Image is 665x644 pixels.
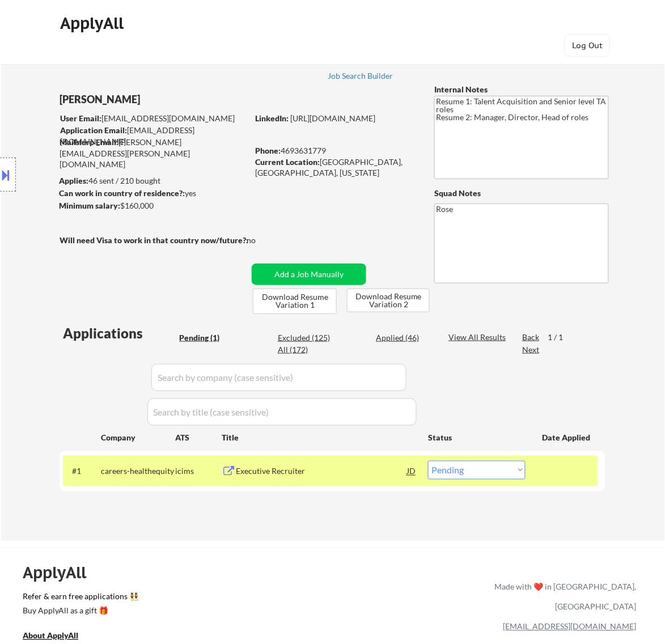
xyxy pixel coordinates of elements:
div: View All Results [448,332,509,343]
div: Status [428,427,526,447]
div: Squad Notes [434,188,609,199]
a: [EMAIL_ADDRESS][DOMAIN_NAME] [503,622,637,632]
input: Search by company (case sensitive) [151,364,406,391]
div: no [247,235,279,246]
div: careers-healthequity [101,466,175,477]
input: Search by title (case sensitive) [147,399,417,426]
a: Job Search Builder [328,71,394,83]
div: Made with ❤️ in [GEOGRAPHIC_DATA], [GEOGRAPHIC_DATA] [490,577,637,617]
div: Title [222,432,417,443]
strong: Current Location: [255,157,320,167]
div: All (172) [278,344,334,355]
strong: Phone: [255,146,281,155]
button: Download Resume Variation 1 [253,289,337,314]
a: [URL][DOMAIN_NAME] [290,113,375,123]
div: Excluded (125) [278,332,334,344]
strong: LinkedIn: [255,113,289,123]
div: Pending (1) [179,332,236,344]
div: Applications [63,327,175,340]
div: Job Search Builder [328,72,394,80]
u: About ApplyAll [23,631,78,641]
div: icims [175,466,222,477]
a: Buy ApplyAll as a gift 🎁 [23,605,136,619]
div: Company [101,432,175,443]
div: 1 / 1 [548,332,574,343]
div: ApplyAll [23,563,99,583]
div: [GEOGRAPHIC_DATA], [GEOGRAPHIC_DATA], [US_STATE] [255,156,416,179]
button: Log Out [565,34,610,57]
div: Internal Notes [434,84,609,95]
div: JD [406,461,417,481]
div: Applied (46) [376,332,433,344]
div: Back [522,332,540,343]
div: #1 [72,466,92,477]
div: ApplyAll [60,14,127,33]
div: Next [522,344,540,355]
div: Executive Recruiter [236,466,407,477]
button: Download Resume Variation 2 [347,289,430,312]
div: 4693631779 [255,145,416,156]
a: About ApplyAll [23,630,94,644]
div: Buy ApplyAll as a gift 🎁 [23,607,136,615]
div: Date Applied [542,432,592,443]
div: ATS [175,432,222,443]
a: Refer & earn free applications 👯‍♀️ [23,593,258,605]
button: Add a Job Manually [252,264,366,285]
